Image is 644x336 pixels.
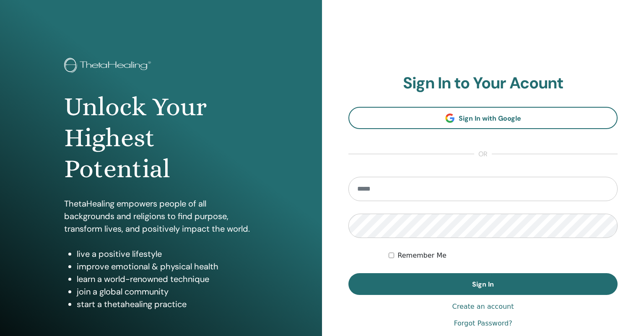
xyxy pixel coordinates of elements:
[454,318,512,328] a: Forgot Password?
[474,149,492,159] span: or
[77,273,258,285] li: learn a world-renowned technique
[77,248,258,260] li: live a positive lifestyle
[397,251,447,261] label: Remember Me
[64,197,258,235] p: ThetaHealing empowers people of all backgrounds and religions to find purpose, transform lives, a...
[472,280,494,289] span: Sign In
[77,285,258,298] li: join a global community
[77,260,258,273] li: improve emotional & physical health
[459,114,521,123] span: Sign In with Google
[64,91,258,185] h1: Unlock Your Highest Potential
[452,302,514,312] a: Create an account
[77,298,258,310] li: start a thetahealing practice
[348,273,618,295] button: Sign In
[348,74,618,93] h2: Sign In to Your Acount
[389,251,618,261] div: Keep me authenticated indefinitely or until I manually logout
[348,107,618,129] a: Sign In with Google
